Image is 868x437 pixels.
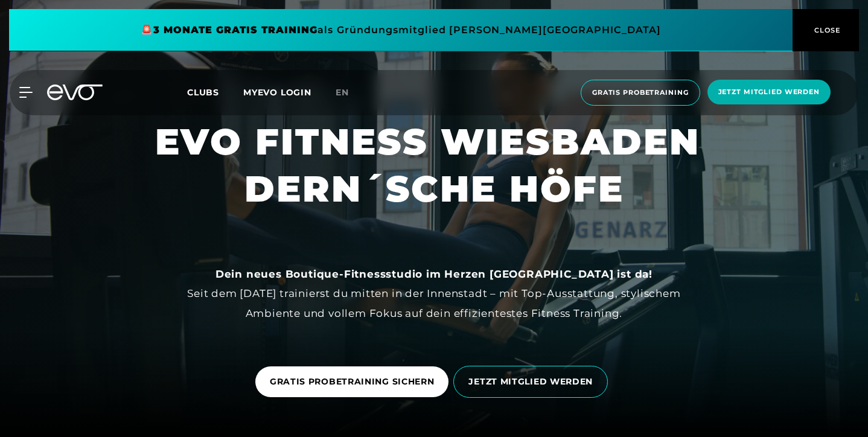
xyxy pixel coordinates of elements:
span: en [336,87,349,98]
button: CLOSE [793,9,859,51]
span: JETZT MITGLIED WERDEN [468,375,593,388]
a: MYEVO LOGIN [243,87,311,98]
a: Clubs [187,86,243,98]
span: GRATIS PROBETRAINING SICHERN [270,375,435,388]
a: JETZT MITGLIED WERDEN [453,357,613,407]
span: Clubs [187,87,219,98]
div: Seit dem [DATE] trainierst du mitten in der Innenstadt – mit Top-Ausstattung, stylischem Ambiente... [162,264,706,323]
a: Jetzt Mitglied werden [704,80,834,106]
a: Gratis Probetraining [577,80,704,106]
a: en [336,86,363,100]
span: CLOSE [811,25,841,36]
h1: EVO FITNESS WIESBADEN DERN´SCHE HÖFE [155,118,713,212]
span: Gratis Probetraining [592,88,689,98]
span: Jetzt Mitglied werden [718,87,820,97]
a: GRATIS PROBETRAINING SICHERN [255,366,449,397]
strong: Dein neues Boutique-Fitnessstudio im Herzen [GEOGRAPHIC_DATA] ist da! [215,268,653,280]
